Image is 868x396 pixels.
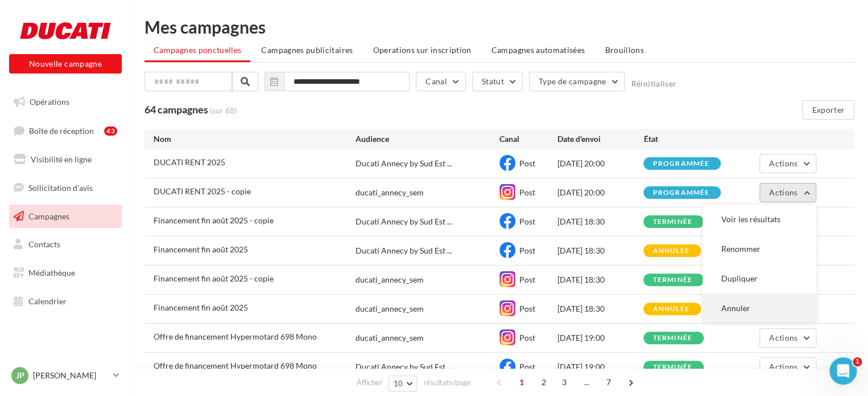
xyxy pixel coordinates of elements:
[356,303,424,315] div: ducati_annecy_sem
[7,289,124,313] a: Calendrier
[357,377,382,388] span: Afficher
[261,45,353,55] span: Campagnes publicitaires
[210,105,237,116] span: (sur 68)
[557,245,643,256] div: [DATE] 18:30
[702,293,816,323] button: Annuler
[154,273,274,283] span: Financement fin août 2025 - copie
[759,328,816,348] button: Actions
[769,362,797,371] span: Actions
[557,361,643,373] div: [DATE] 19:00
[154,215,274,225] span: Financement fin août 2025 - copie
[154,361,317,370] span: Offre de financement Hypermotard 698 Mono
[557,216,643,227] div: [DATE] 18:30
[557,158,643,169] div: [DATE] 20:00
[499,133,557,145] div: Canal
[652,160,709,168] div: programmée
[7,176,124,200] a: Sollicitation d'avis
[33,370,109,381] p: [PERSON_NAME]
[472,72,523,91] button: Statut
[557,332,643,344] div: [DATE] 19:00
[154,332,317,341] span: Offre de financement Hypermotard 698 Mono
[356,332,424,344] div: ducati_annecy_sem
[557,187,643,198] div: [DATE] 20:00
[394,379,403,388] span: 10
[702,264,816,293] button: Dupliquer
[373,45,471,55] span: Operations sur inscription
[31,154,92,164] span: Visibilité en ligne
[652,189,709,197] div: programmée
[519,304,535,313] span: Post
[605,45,644,55] span: Brouillons
[29,125,94,135] span: Boîte de réception
[529,72,625,91] button: Type de campagne
[759,154,816,173] button: Actions
[7,205,124,228] a: Campagnes
[519,362,535,371] span: Post
[28,296,67,306] span: Calendrier
[577,373,596,391] span: ...
[557,274,643,285] div: [DATE] 18:30
[144,103,208,116] span: 64 campagnes
[356,158,452,169] span: Ducati Annecy by Sud Est ...
[491,45,585,55] span: Campagnes automatisées
[557,303,643,315] div: [DATE] 18:30
[519,333,535,342] span: Post
[519,275,535,284] span: Post
[416,72,466,91] button: Canal
[356,245,452,256] span: Ducati Annecy by Sud Est ...
[7,232,124,256] a: Contacts
[356,361,452,373] span: Ducati Annecy by Sud Est ...
[28,183,93,193] span: Sollicitation d'avis
[769,333,797,342] span: Actions
[7,90,124,114] a: Opérations
[759,183,816,202] button: Actions
[631,79,676,88] button: Réinitialiser
[356,274,424,285] div: ducati_annecy_sem
[144,18,854,35] div: Mes campagnes
[512,373,531,391] span: 1
[16,370,24,381] span: JP
[759,357,816,377] button: Actions
[652,247,689,255] div: annulée
[652,305,689,313] div: annulée
[388,375,418,391] button: 10
[643,133,730,145] div: État
[154,186,251,196] span: DUCATI RENT 2025 - copie
[7,261,124,285] a: Médiathèque
[769,187,797,197] span: Actions
[652,218,692,226] div: terminée
[652,276,692,284] div: terminée
[769,158,797,168] span: Actions
[356,187,424,198] div: ducati_annecy_sem
[519,158,535,168] span: Post
[423,377,470,388] span: résultats/page
[519,217,535,226] span: Post
[519,187,535,197] span: Post
[28,211,69,221] span: Campagnes
[853,357,862,366] span: 1
[154,244,248,254] span: Financement fin août 2025
[829,357,857,385] iframe: Intercom live chat
[802,100,854,120] button: Exporter
[154,303,248,312] span: Financement fin août 2025
[30,97,69,107] span: Opérations
[557,133,643,145] div: Date d'envoi
[535,373,553,391] span: 2
[9,54,122,74] button: Nouvelle campagne
[652,364,692,371] div: terminée
[652,334,692,342] div: terminée
[702,205,816,234] button: Voir les résultats
[28,268,75,277] span: Médiathèque
[702,234,816,264] button: Renommer
[154,157,225,167] span: DUCATI RENT 2025
[7,148,124,172] a: Visibilité en ligne
[356,133,499,145] div: Audience
[28,239,60,249] span: Contacts
[600,373,618,391] span: 7
[7,119,124,143] a: Boîte de réception43
[519,246,535,255] span: Post
[356,216,452,227] span: Ducati Annecy by Sud Est ...
[555,373,573,391] span: 3
[9,365,122,386] a: JP [PERSON_NAME]
[154,133,356,145] div: Nom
